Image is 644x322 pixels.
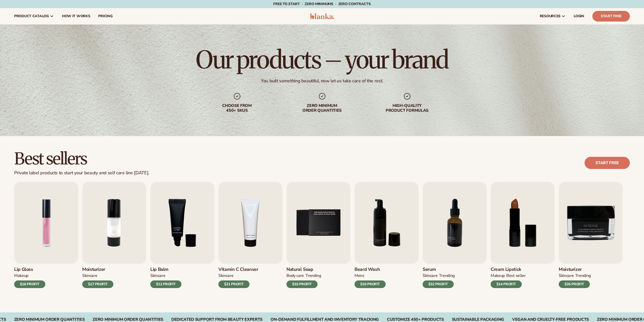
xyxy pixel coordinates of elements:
a: LOGIN [570,8,588,24]
h3: Moisturizer [82,267,113,272]
div: $14 PROFIT [491,280,522,288]
div: mens [355,273,364,278]
a: 2 / 9 [82,182,146,288]
span: resources [540,14,560,18]
a: 4 / 9 [218,182,282,288]
div: SKINCARE [150,273,165,278]
h3: Beard Wash [355,267,386,272]
h3: Serum [423,267,455,272]
h3: Vitamin C Cleanser [218,267,258,272]
div: SKINCARE [559,273,574,278]
div: VEGAN AND CRUELTY-FREE PRODUCTS [512,317,589,322]
div: SKINCARE [82,273,97,278]
a: 7 / 9 [423,182,487,288]
div: $21 PROFIT [218,280,250,288]
span: LOGIN [574,14,584,18]
div: Zero Minimum Order QuantitieS [14,317,85,322]
div: TRENDING [439,273,454,278]
div: $35 PROFIT [559,280,590,288]
a: 9 / 9 [559,182,623,288]
div: You built something beautiful, now let us take care of the rest. [261,78,383,84]
div: $15 PROFIT [286,280,318,288]
h3: Moisturizer [559,267,591,272]
span: pricing [98,14,112,18]
div: TRENDING [575,273,591,278]
div: Private label products to start your beauty and self care line [DATE]. [14,170,149,176]
h3: Lip Gloss [14,267,45,272]
a: pricing [94,8,116,24]
div: MAKEUP [491,273,505,278]
div: Zero Minimum Order QuantitieS [93,317,163,322]
div: $17 PROFIT [82,280,113,288]
div: BODY Care [286,273,304,278]
a: Start free [585,157,630,169]
div: $10 PROFIT [355,280,386,288]
div: SUSTAINABLE PACKAGING [452,317,504,322]
a: 8 / 9 [491,182,555,288]
span: product catalog [14,14,49,18]
a: 6 / 9 [355,182,419,288]
h3: Natural Soap [286,267,321,272]
div: Choose from 450+ Skus [205,103,269,113]
div: Zero minimum order quantities [290,103,355,113]
a: How It Works [58,8,94,24]
h2: Best sellers [14,150,149,167]
a: 1 / 9 [14,182,78,288]
div: High-quality product formulas [375,103,440,113]
div: CUSTOMIZE 450+ PRODUCTS [387,317,444,322]
img: logo [310,13,334,19]
div: $12 PROFIT [150,280,181,288]
h3: Cream Lipstick [491,267,526,272]
div: BEST SELLER [506,273,526,278]
div: On-Demand Fulfillment and Inventory Tracking [271,317,379,322]
a: resources [536,8,570,24]
a: product catalog [10,8,58,24]
div: Dedicated Support From Beauty Experts [171,317,262,322]
h1: Our products – your brand [196,48,448,72]
div: SKINCARE [423,273,438,278]
span: Free to start · ZERO minimums · ZERO contracts [273,2,370,6]
div: Skincare [218,273,233,278]
div: $16 PROFIT [14,280,45,288]
div: $32 PROFIT [423,280,454,288]
span: How It Works [62,14,90,18]
a: 3 / 9 [150,182,214,288]
div: MAKEUP [14,273,28,278]
a: 5 / 9 [286,182,350,288]
a: Start Free [592,11,630,22]
div: TRENDING [305,273,321,278]
h3: Lip Balm [150,267,181,272]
